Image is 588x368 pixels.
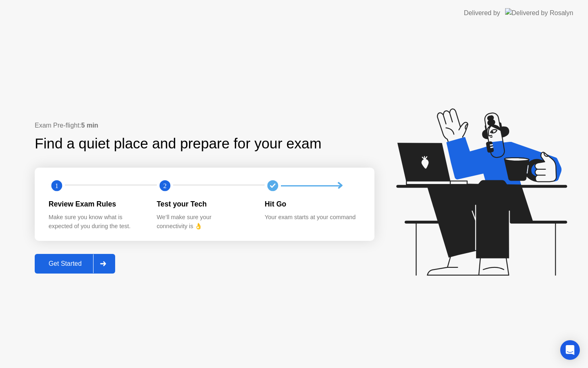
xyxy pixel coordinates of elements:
[163,182,167,190] text: 2
[560,340,580,360] div: Open Intercom Messenger
[157,213,252,231] div: We’ll make sure your connectivity is 👌
[265,199,360,209] div: Hit Go
[49,213,144,231] div: Make sure you know what is expected of you during the test.
[505,8,573,18] img: Delivered by Rosalyn
[35,254,115,274] button: Get Started
[37,260,93,267] div: Get Started
[157,199,252,209] div: Test your Tech
[49,199,144,209] div: Review Exam Rules
[265,213,360,222] div: Your exam starts at your command
[464,8,500,18] div: Delivered by
[35,121,374,130] div: Exam Pre-flight:
[35,133,323,155] div: Find a quiet place and prepare for your exam
[81,122,98,129] b: 5 min
[55,182,58,190] text: 1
